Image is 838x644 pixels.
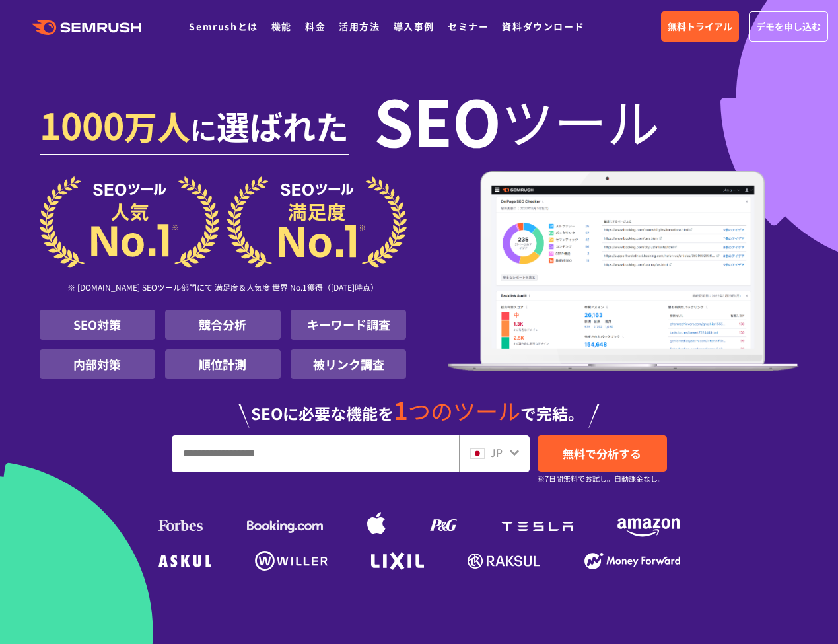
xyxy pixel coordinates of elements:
a: 無料トライアル [661,11,739,42]
a: 導入事例 [394,20,435,33]
li: 内部対策 [40,349,155,379]
li: キーワード調査 [291,310,406,340]
li: 競合分析 [165,310,281,340]
li: 順位計測 [165,349,281,379]
span: 1 [394,392,408,427]
li: SEO対策 [40,310,155,340]
span: 無料で分析する [563,445,641,462]
span: JP [490,445,503,460]
a: デモを申し込む [749,11,828,42]
a: 無料で分析する [538,435,667,472]
span: SEO [374,94,501,147]
span: 無料トライアル [668,19,732,34]
a: セミナー [448,20,489,33]
a: Semrushとは [189,20,258,33]
span: 選ばれた [217,102,349,149]
input: URL、キーワードを入力してください [172,436,458,472]
span: 1000 [40,98,124,151]
span: デモを申し込む [756,19,821,34]
small: ※7日間無料でお試し。自動課金なし。 [538,472,665,485]
div: ※ [DOMAIN_NAME] SEOツール部門にて 満足度＆人気度 世界 No.1獲得（[DATE]時点） [40,268,407,310]
li: 被リンク調査 [291,349,406,379]
span: ツール [501,94,660,147]
span: 万人 [124,102,190,149]
span: に [190,110,217,148]
a: 資料ダウンロード [502,20,584,33]
div: SEOに必要な機能を [40,384,799,428]
a: 機能 [271,20,292,33]
a: 活用方法 [339,20,380,33]
a: 料金 [305,20,326,33]
span: つのツール [408,394,520,427]
span: で完結。 [520,402,584,425]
